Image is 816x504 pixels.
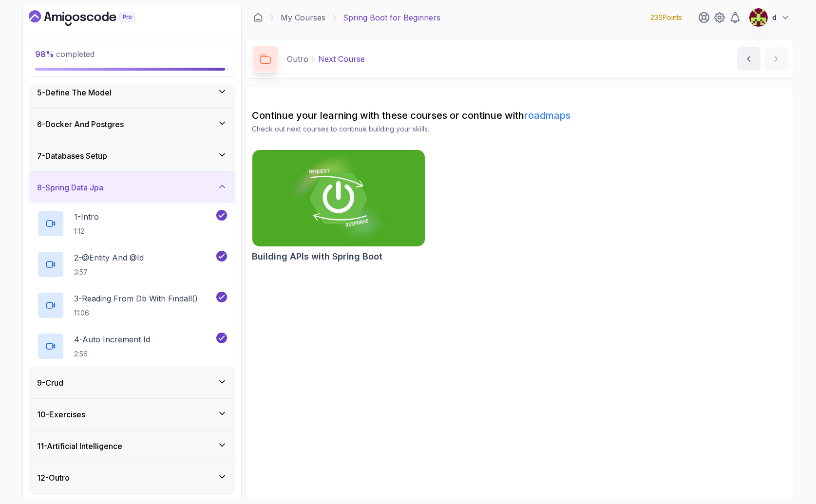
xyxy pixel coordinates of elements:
button: 9-Crud [29,367,235,398]
p: 4 - Auto Increment Id [74,334,150,345]
p: 3 - Reading From Db With Findall() [74,293,198,304]
button: previous content [737,47,760,71]
h3: 8 - Spring Data Jpa [37,182,103,193]
button: 4-Auto Increment Id2:56 [37,333,227,360]
p: Check out next courses to continue building your skills. [252,124,788,134]
a: roadmaps [524,110,570,121]
button: 7-Databases Setup [29,140,235,171]
h3: 11 - Artificial Intelligence [37,440,122,452]
span: 98 % [35,49,54,59]
p: Spring Boot for Beginners [343,12,440,23]
p: 2 - @Entity And @Id [74,252,144,263]
p: 1:12 [74,226,99,236]
p: Next Course [318,53,365,65]
button: user profile imaged [749,8,790,27]
h3: 12 - Outro [37,472,70,484]
button: 1-Intro1:12 [37,210,227,237]
h3: 10 - Exercises [37,409,85,420]
h3: 7 - Databases Setup [37,150,107,162]
h2: Continue your learning with these courses or continue with [252,109,788,122]
p: 236 Points [650,13,682,22]
p: Outro [287,53,308,65]
p: 1 - Intro [74,211,99,223]
button: next content [764,47,788,71]
img: Building APIs with Spring Boot card [252,150,425,246]
h3: 6 - Docker And Postgres [37,118,124,130]
p: d [772,13,777,22]
h3: 9 - Crud [37,377,63,389]
button: 5-Define The Model [29,77,235,108]
button: 3-Reading From Db With Findall()11:06 [37,292,227,319]
p: 3:57 [74,267,144,277]
button: 10-Exercises [29,399,235,430]
a: Dashboard [29,10,157,26]
p: 11:06 [74,308,198,318]
p: 2:56 [74,349,150,359]
button: 2-@Entity And @Id3:57 [37,251,227,278]
button: 6-Docker And Postgres [29,109,235,140]
span: completed [35,49,95,59]
button: 11-Artificial Intelligence [29,430,235,462]
button: 8-Spring Data Jpa [29,172,235,203]
h3: 5 - Define The Model [37,87,112,98]
a: My Courses [281,12,325,23]
h2: Building APIs with Spring Boot [252,250,382,263]
a: Building APIs with Spring Boot cardBuilding APIs with Spring Boot [252,149,425,263]
a: Dashboard [253,13,263,22]
button: 12-Outro [29,462,235,493]
img: user profile image [749,8,768,27]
